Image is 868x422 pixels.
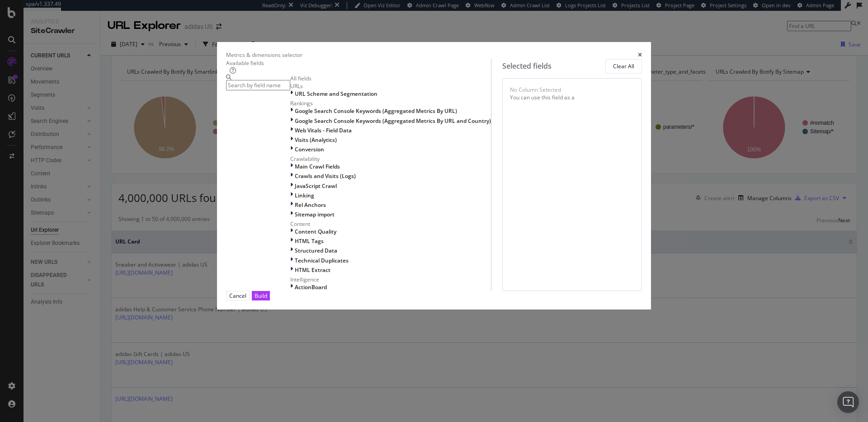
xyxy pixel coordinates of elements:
div: Intelligence [290,276,491,283]
span: URL Scheme and Segmentation [295,90,377,98]
span: Structured Data [295,247,337,254]
input: Search by field name [226,80,290,90]
div: Open Intercom Messenger [837,391,859,413]
div: Available fields [226,59,491,67]
span: Technical Duplicates [295,257,349,264]
span: HTML Extract [295,266,330,274]
span: Rel Anchors [295,201,326,209]
div: Rankings [290,99,491,107]
div: URLs [290,82,491,90]
div: Content [290,220,491,228]
div: Cancel [229,292,246,300]
span: Web Vitals - Field Data [295,127,352,134]
span: ActionBoard [295,283,327,291]
span: Sitemap import [295,211,335,218]
div: times [638,51,642,59]
div: No Column Selected [510,86,561,94]
div: Clear All [613,62,634,70]
div: Crawlability [290,155,491,163]
span: Content Quality [295,228,336,235]
span: Visits (Analytics) [295,136,337,144]
span: Conversion [295,145,324,153]
span: Main Crawl Fields [295,163,340,170]
div: You can use this field as a [510,94,634,101]
span: Google Search Console Keywords (Aggregated Metrics By URL and Country) [295,117,491,125]
button: Clear All [605,59,642,74]
button: Cancel [226,291,250,300]
div: All fields [290,75,491,82]
span: HTML Tags [295,237,324,245]
button: Build [252,291,270,300]
div: Selected fields [502,61,552,71]
span: JavaScript Crawl [295,182,337,190]
div: Build [255,292,267,300]
div: Metrics & dimensions selector [226,51,302,59]
div: modal [217,42,651,309]
span: Crawls and Visits (Logs) [295,172,356,180]
span: Google Search Console Keywords (Aggregated Metrics By URL) [295,107,457,115]
span: Linking [295,192,314,199]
